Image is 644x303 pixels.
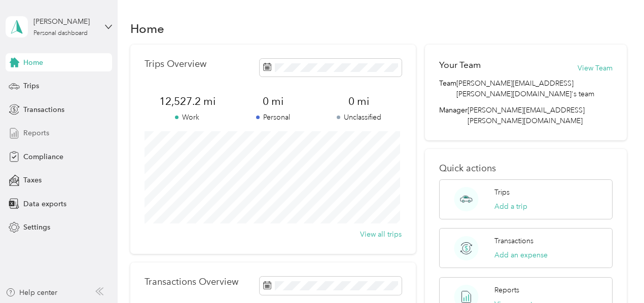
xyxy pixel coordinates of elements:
button: View all trips [360,229,402,240]
span: Taxes [23,175,42,185]
span: Transactions [23,104,64,115]
p: Trips Overview [145,59,206,69]
span: 12,527.2 mi [145,94,230,108]
p: Reports [494,285,519,295]
button: Help center [6,287,57,298]
span: Home [23,57,43,68]
p: Trips [494,187,510,198]
div: [PERSON_NAME] [33,16,97,27]
iframe: Everlance-gr Chat Button Frame [587,246,644,303]
span: Data exports [23,199,66,209]
button: View Team [578,63,613,73]
p: Personal [230,112,316,123]
button: Add an expense [494,250,548,260]
span: Team [439,78,456,99]
span: Reports [23,128,49,138]
span: Compliance [23,151,63,162]
span: 0 mi [316,94,402,108]
span: Settings [23,222,50,233]
h1: Home [130,23,164,34]
span: 0 mi [230,94,316,108]
p: Transactions Overview [145,277,238,287]
p: Transactions [494,236,533,246]
span: Trips [23,81,39,91]
h2: Your Team [439,59,481,71]
span: Manager [439,105,468,126]
span: [PERSON_NAME][EMAIL_ADDRESS][PERSON_NAME][DOMAIN_NAME]'s team [456,78,613,99]
p: Unclassified [316,112,402,123]
div: Personal dashboard [33,30,88,36]
p: Quick actions [439,163,613,174]
p: Work [145,112,230,123]
button: Add a trip [494,201,527,212]
span: [PERSON_NAME][EMAIL_ADDRESS][PERSON_NAME][DOMAIN_NAME] [468,106,585,125]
